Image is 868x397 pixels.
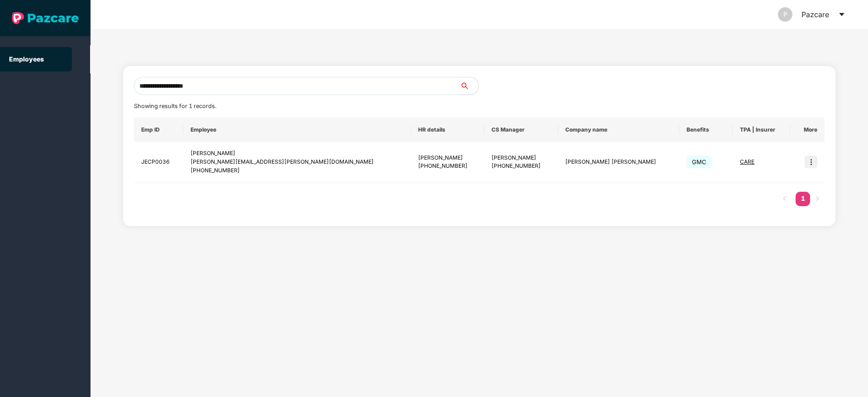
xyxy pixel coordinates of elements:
[558,118,679,142] th: Company name
[790,118,825,142] th: More
[191,166,404,175] div: [PHONE_NUMBER]
[491,154,550,162] div: [PERSON_NAME]
[411,118,484,142] th: HR details
[838,11,845,18] span: caret-down
[796,192,810,206] li: 1
[783,7,787,22] span: P
[191,149,404,158] div: [PERSON_NAME]
[815,196,820,201] span: right
[460,82,478,90] span: search
[805,156,817,168] img: icon
[796,192,810,205] a: 1
[687,156,712,168] span: GMC
[134,103,216,109] span: Showing results for 1 records.
[558,142,679,183] td: [PERSON_NAME] [PERSON_NAME]
[733,118,790,142] th: TPA | Insurer
[740,158,754,165] span: CARE
[484,118,558,142] th: CS Manager
[782,196,787,201] span: left
[134,142,183,183] td: JECP0036
[418,162,477,170] div: [PHONE_NUMBER]
[777,192,792,206] button: left
[810,192,825,206] li: Next Page
[777,192,792,206] li: Previous Page
[679,118,733,142] th: Benefits
[491,162,550,170] div: [PHONE_NUMBER]
[9,55,44,63] a: Employees
[183,118,411,142] th: Employee
[134,118,183,142] th: Emp ID
[191,158,404,166] div: [PERSON_NAME][EMAIL_ADDRESS][PERSON_NAME][DOMAIN_NAME]
[418,154,477,162] div: [PERSON_NAME]
[460,77,479,95] button: search
[810,192,825,206] button: right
